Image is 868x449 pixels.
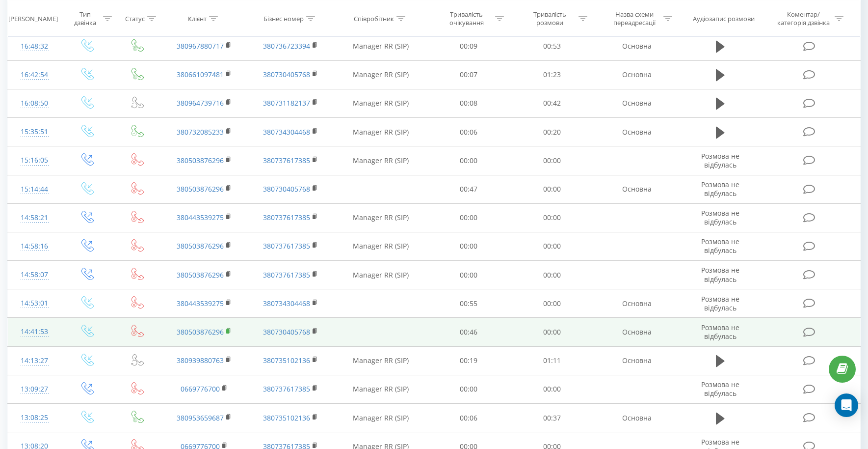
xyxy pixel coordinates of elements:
td: Основна [594,346,680,375]
a: 380730405768 [263,327,310,337]
td: 00:00 [510,146,594,175]
a: 380737617385 [263,384,310,393]
div: 14:58:07 [18,265,51,284]
a: 380737617385 [263,156,310,165]
div: Клієнт [188,14,207,23]
span: Розмова не відбулась [701,151,739,169]
td: Основна [594,318,680,346]
div: Співробітник [354,14,394,23]
td: 00:20 [510,118,594,146]
a: 0669776700 [181,384,220,393]
td: 00:00 [510,289,594,318]
td: Основна [594,118,680,146]
a: 380737617385 [263,241,310,251]
div: Аудіозапис розмови [693,14,755,23]
td: Основна [594,404,680,432]
td: 00:00 [510,232,594,260]
a: 380503876296 [177,327,224,337]
td: 00:07 [427,60,511,89]
td: 00:09 [427,32,511,60]
td: Основна [594,32,680,60]
span: Розмова не відбулась [701,294,739,312]
a: 380964739716 [177,98,224,108]
a: 380735102136 [263,413,310,422]
td: Manager RR (SIP) [334,404,427,432]
a: 380735102136 [263,356,310,365]
td: 01:23 [510,60,594,89]
td: Manager RR (SIP) [334,203,427,232]
td: 01:11 [510,346,594,375]
td: Manager RR (SIP) [334,60,427,89]
td: Основна [594,175,680,203]
a: 380967880717 [177,41,224,51]
td: Основна [594,89,680,117]
td: 00:06 [427,118,511,146]
td: 00:46 [427,318,511,346]
a: 380953659687 [177,413,224,422]
td: Manager RR (SIP) [334,118,427,146]
td: 00:00 [427,146,511,175]
a: 380503876296 [177,184,224,194]
td: 00:00 [427,203,511,232]
td: Manager RR (SIP) [334,89,427,117]
td: 00:19 [427,346,511,375]
div: 14:58:21 [18,208,51,227]
td: 00:00 [510,375,594,403]
div: 13:09:27 [18,380,51,399]
div: 14:41:53 [18,322,51,341]
a: 380730405768 [263,70,310,79]
td: 00:55 [427,289,511,318]
td: 00:00 [510,261,594,289]
a: 380734304468 [263,299,310,308]
td: 00:00 [427,375,511,403]
td: 00:00 [427,232,511,260]
td: Manager RR (SIP) [334,146,427,175]
td: 00:00 [510,318,594,346]
div: Статус [125,14,145,23]
a: 380736723394 [263,41,310,51]
div: 14:13:27 [18,351,51,370]
td: Manager RR (SIP) [334,261,427,289]
div: Назва схеми переадресації [608,10,661,27]
a: 380730405768 [263,184,310,194]
a: 380503876296 [177,241,224,251]
td: 00:47 [427,175,511,203]
a: 380939880763 [177,356,224,365]
div: Тривалість розмови [524,10,576,27]
div: Коментар/категорія дзвінка [775,10,832,27]
a: 380734304468 [263,127,310,137]
div: 14:53:01 [18,294,51,313]
td: 00:53 [510,32,594,60]
div: 16:42:54 [18,65,51,84]
td: Manager RR (SIP) [334,375,427,403]
a: 380503876296 [177,156,224,165]
span: Розмова не відбулась [701,208,739,226]
div: 14:58:16 [18,237,51,256]
td: 00:06 [427,404,511,432]
div: 15:14:44 [18,180,51,199]
td: Manager RR (SIP) [334,32,427,60]
div: Бізнес номер [263,14,304,23]
td: Основна [594,289,680,318]
div: Тривалість очікування [440,10,493,27]
a: 380731182137 [263,98,310,108]
a: 380737617385 [263,213,310,222]
span: Розмова не відбулась [701,237,739,255]
td: 00:00 [510,203,594,232]
div: 16:08:50 [18,94,51,113]
a: 380443539275 [177,299,224,308]
a: 380503876296 [177,270,224,280]
span: Розмова не відбулась [701,380,739,398]
div: 15:35:51 [18,122,51,141]
span: Розмова не відбулась [701,180,739,198]
td: 00:00 [427,261,511,289]
div: [PERSON_NAME] [8,14,58,23]
a: 380661097481 [177,70,224,79]
a: 380443539275 [177,213,224,222]
td: 00:00 [510,175,594,203]
div: Open Intercom Messenger [835,393,858,417]
span: Розмова не відбулась [701,265,739,283]
div: 16:48:32 [18,37,51,56]
td: 00:08 [427,89,511,117]
td: Manager RR (SIP) [334,346,427,375]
